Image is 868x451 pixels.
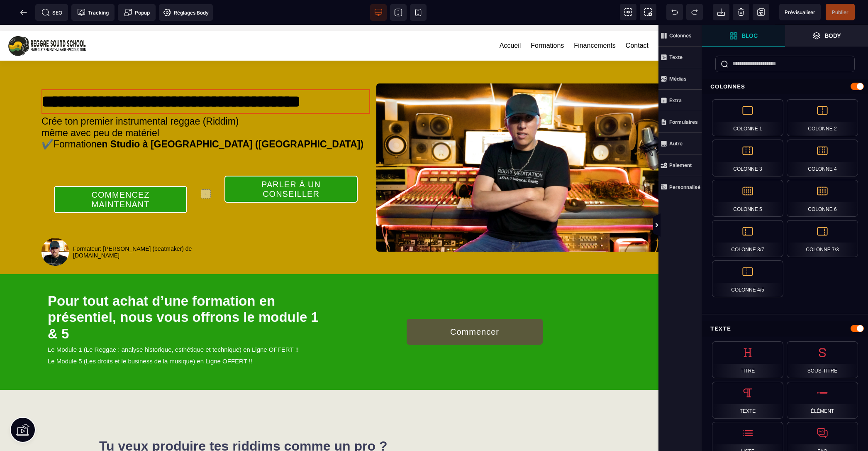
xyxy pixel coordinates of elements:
strong: Autre [669,140,683,147]
span: Voir les composants [620,4,636,20]
span: Enregistrer [753,4,769,20]
span: Retour [15,4,32,21]
button: Commencer [407,294,543,320]
span: Personnalisé [658,176,702,198]
strong: Colonnes [669,32,692,39]
div: Colonne 6 [787,180,858,217]
span: Nettoyage [733,4,749,20]
span: Métadata SEO [35,4,68,21]
div: Colonne 3/7 [712,220,783,257]
span: Réglages Body [163,8,209,17]
span: Autre [658,133,702,154]
span: Capture d'écran [640,4,656,20]
span: Formulaires [658,111,702,133]
div: Élément [787,382,858,419]
span: Publier [832,9,848,15]
text: Crée ton premier instrumental reggae (Riddim) même avec peu de matériel ✔️Formation [41,89,370,127]
div: Texte [712,382,783,419]
span: Extra [658,90,702,111]
span: Voir tablette [390,4,407,21]
div: Texte [702,321,868,336]
text: Pour tout achat d’une formation en présentiel, nous vous offrons le module 1 & 5 [48,266,320,319]
strong: Médias [669,76,687,82]
a: Contact [626,15,649,26]
text: Tu veux produire tes riddims comme un pro ? [99,411,554,431]
img: cf756e1ae04feac21686908d66cd74ac__DRO0037_Asha_D_RSS.jpg [376,59,666,227]
span: Tracking [77,8,109,17]
span: Médias [658,68,702,90]
button: PARLER À UN CONSEILLER [224,151,358,178]
span: Créer une alerte modale [118,4,156,21]
div: Colonne 7/3 [787,220,858,257]
div: Sous-titre [787,341,858,378]
span: Défaire [666,4,683,20]
text: Le Module 1 (Le Reggae : analyse historique, esthétique et technique) en Ligne OFFERT !! [48,319,320,331]
strong: Bloc [742,32,758,39]
div: Colonne 4 [787,140,858,176]
span: Prévisualiser [785,9,815,15]
a: Formations [531,15,564,26]
span: Aperçu [779,4,821,20]
div: Titre [712,341,783,378]
span: Voir bureau [370,4,387,21]
span: Popup [124,8,150,17]
span: Code de suivi [71,4,115,21]
div: Colonne 4/5 [712,260,783,297]
span: Ouvrir les blocs [702,25,785,47]
div: Colonnes [702,79,868,94]
span: Afficher les vues [702,213,710,238]
div: Colonne 1 [712,99,783,136]
span: SEO [41,8,62,17]
span: Paiement [658,154,702,176]
span: Texte [658,47,702,68]
text: Le Module 5 (Les droits et le business de la musique) en Ligne OFFERT !! [48,331,320,342]
strong: Formulaires [669,119,698,125]
img: b5b6832374793d66fd6a5192efb91af8_LOGO_REGGAE_SOUND_ACADEMY_horizon.png [7,10,87,32]
span: Rétablir [686,4,703,20]
a: Accueil [500,15,521,26]
strong: Paiement [669,162,692,168]
strong: Extra [669,97,682,103]
button: COMMENCEZ MAINTENANT [54,161,187,188]
span: Favicon [159,4,213,21]
strong: Texte [669,54,683,60]
b: en Studio à [GEOGRAPHIC_DATA] ([GEOGRAPHIC_DATA]) [97,114,364,125]
strong: Body [825,32,841,39]
span: Voir mobile [410,4,427,21]
span: Ouvrir les calques [785,25,868,47]
img: 9954335b3d3f7f44c525a584d1d17ad2_tete_asha2.png [41,213,69,241]
div: Colonne 2 [787,99,858,136]
span: Enregistrer le contenu [826,4,855,20]
span: Colonnes [658,25,702,47]
div: Colonne 5 [712,180,783,217]
div: Colonne 3 [712,140,783,176]
span: Importer [713,4,729,20]
a: Financements [574,15,616,26]
strong: Personnalisé [669,184,700,190]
